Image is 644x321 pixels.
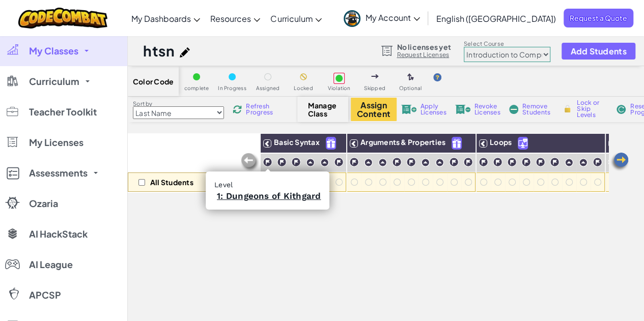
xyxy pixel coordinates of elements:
[435,158,444,167] img: IconPracticeLevel.svg
[210,13,251,24] span: Resources
[522,103,553,115] span: Remove Students
[29,260,73,269] span: AI League
[378,158,387,167] img: IconPracticeLevel.svg
[29,107,97,116] span: Teacher Toolkit
[433,73,441,81] img: IconHint.svg
[256,85,280,91] span: Assigned
[579,158,587,167] img: IconPracticeLevel.svg
[205,5,265,32] a: Resources
[401,105,416,114] img: IconLicenseApply.svg
[436,13,556,24] span: English ([GEOGRAPHIC_DATA])
[29,46,78,55] span: My Classes
[609,152,630,172] img: Arrow_Left.png
[397,51,451,59] a: Request Licenses
[29,229,88,239] span: AI HackStack
[449,157,459,167] img: IconChallengeLevel.svg
[490,137,512,147] span: Loops
[392,157,402,167] img: IconChallengeLevel.svg
[474,103,500,115] span: Revoke Licenses
[360,137,445,147] span: Arguments & Properties
[233,105,242,114] img: IconReload.svg
[29,138,83,147] span: My Licenses
[406,157,416,167] img: IconChallengeLevel.svg
[399,85,422,91] span: Optional
[593,157,602,167] img: IconChallengeLevel.svg
[327,85,350,91] span: Violation
[364,158,373,167] img: IconPracticeLevel.svg
[366,12,420,23] span: My Account
[29,168,88,178] span: Assessments
[18,8,107,28] img: CodeCombat logo
[306,158,315,167] img: IconPracticeLevel.svg
[143,41,175,61] h1: htsn
[133,77,174,85] span: Color Code
[565,158,573,167] img: IconPracticeLevel.svg
[507,157,517,167] img: IconChallengeLevel.svg
[246,103,277,115] span: Refresh Progress
[397,43,451,51] span: No licenses yet
[218,85,246,91] span: In Progress
[126,5,205,32] a: My Dashboards
[180,47,190,57] img: iconPencil.svg
[29,199,58,208] span: Ozaria
[564,9,633,27] a: Request a Quote
[616,105,626,114] img: IconReset.svg
[463,157,473,167] img: IconChallengeLevel.svg
[431,5,561,32] a: English ([GEOGRAPHIC_DATA])
[320,158,329,167] img: IconPracticeLevel.svg
[364,85,385,91] span: Skipped
[371,74,379,78] img: IconSkippedLevel.svg
[349,157,359,167] img: IconChallengeLevel.svg
[570,47,626,55] span: Add Students
[274,137,320,147] span: Basic Syntax
[518,137,527,149] img: IconUnlockWithCall.svg
[326,137,335,149] img: IconFreeLevelv2.svg
[277,157,287,167] img: IconChallengeLevel.svg
[479,157,488,167] img: IconChallengeLevel.svg
[334,157,344,167] img: IconChallengeLevel.svg
[608,157,618,167] img: IconChallengeLevel.svg
[521,157,531,167] img: IconChallengeLevel.svg
[308,101,338,118] span: Manage Class
[133,100,224,108] label: Sort by
[562,43,635,60] button: Add Students
[263,157,272,167] img: IconChallengeLevel.svg
[509,105,518,114] img: IconRemoveStudents.svg
[270,13,313,24] span: Curriculum
[217,191,321,201] a: 1: Dungeons of Kithgard
[214,181,233,189] span: Level
[240,152,260,172] img: Arrow_Left_Inactive.png
[421,158,430,167] img: IconPracticeLevel.svg
[265,5,327,32] a: Curriculum
[407,73,414,81] img: IconOptionalLevel.svg
[291,157,301,167] img: IconChallengeLevel.svg
[536,157,545,167] img: IconChallengeLevel.svg
[351,98,397,121] button: Assign Content
[344,10,360,27] img: avatar
[464,40,550,48] label: Select Course
[131,13,191,24] span: My Dashboards
[562,104,573,113] img: IconLock.svg
[455,105,470,114] img: IconLicenseRevoke.svg
[452,137,461,149] img: IconFreeLevelv2.svg
[150,178,193,186] p: All Students
[421,103,446,115] span: Apply Licenses
[493,157,502,167] img: IconChallengeLevel.svg
[577,100,607,118] span: Lock or Skip Levels
[294,85,313,91] span: Locked
[29,77,79,86] span: Curriculum
[339,2,425,34] a: My Account
[550,157,559,167] img: IconChallengeLevel.svg
[184,85,209,91] span: complete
